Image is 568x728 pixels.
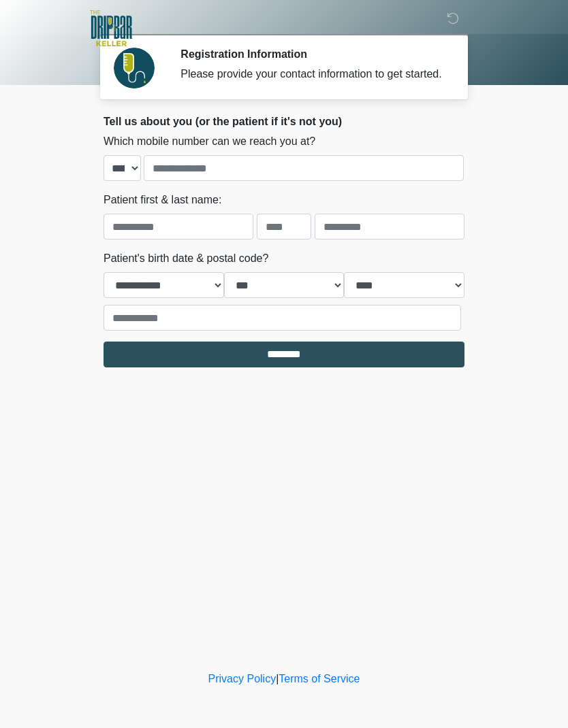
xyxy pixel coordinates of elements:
[104,192,221,208] label: Patient first & last name:
[276,673,279,684] a: |
[104,250,268,267] label: Patient's birth date & postal code?
[90,10,132,46] img: The DRIPBaR - Keller Logo
[114,48,155,88] img: Agent Avatar
[104,115,464,128] h2: Tell us about you (or the patient if it's not you)
[279,673,360,684] a: Terms of Service
[208,673,277,684] a: Privacy Policy
[104,133,315,150] label: Which mobile number can we reach you at?
[180,66,444,82] div: Please provide your contact information to get started.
